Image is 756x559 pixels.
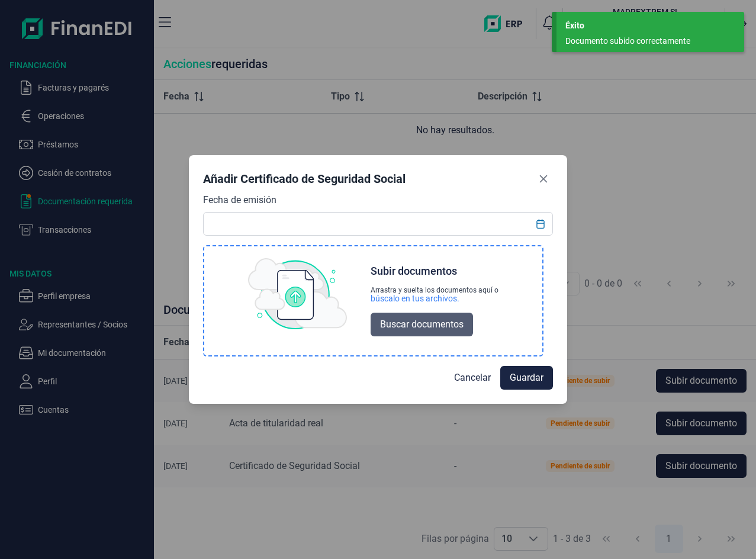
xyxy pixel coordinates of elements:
[203,171,406,187] div: Añadir Certificado de Seguridad Social
[203,193,276,207] label: Fecha de emisión
[529,213,552,234] button: Choose Date
[248,258,348,329] img: upload img
[371,313,473,336] button: Buscar documentos
[371,287,498,294] div: Arrastra y suelta los documentos aquí o
[510,371,543,385] span: Guardar
[565,20,735,32] div: Éxito
[534,169,553,188] button: Close
[371,265,457,277] div: Subir documentos
[380,317,464,332] span: Buscar documentos
[500,366,553,390] button: Guardar
[371,294,459,303] div: búscalo en tus archivos.
[371,294,498,303] div: búscalo en tus archivos.
[454,371,491,385] span: Cancelar
[445,366,500,390] button: Cancelar
[565,35,726,47] div: Documento subido correctamente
